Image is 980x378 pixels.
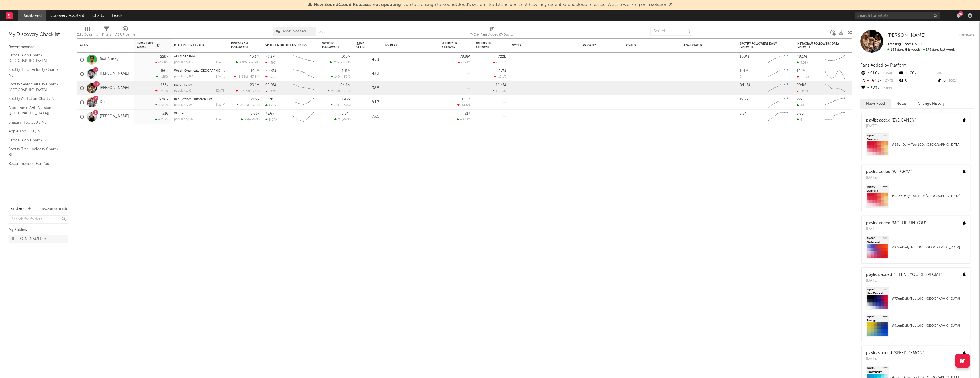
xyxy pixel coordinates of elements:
[239,61,248,64] span: 8.92k
[356,71,379,77] div: 43.3
[162,112,168,116] div: 216
[88,10,108,21] a: Charts
[334,75,342,79] span: 149k
[765,95,791,110] svg: Chart title
[102,24,111,41] div: Filters
[893,351,924,355] a: "SPEED DEMON"
[265,98,273,101] div: 237k
[159,98,168,101] div: 6.88k
[765,81,791,95] svg: Chart title
[492,89,506,93] div: +55.3 %
[291,67,317,81] svg: Chart title
[493,61,506,64] div: -14.8 %
[740,75,742,79] div: 0
[892,322,966,329] div: # 91 on Daily Top 100: [GEOGRAPHIC_DATA]
[887,33,926,38] a: [PERSON_NAME]
[291,81,317,95] svg: Chart title
[797,83,806,87] div: 294M
[216,89,225,93] div: [DATE]
[236,89,260,93] div: ( )
[866,124,916,129] div: [DATE]
[9,105,63,116] a: Algorithmic A&R Assistant ([GEOGRAPHIC_DATA])
[322,42,342,49] div: Spotify Followers
[356,42,371,49] div: Jump Score
[860,85,898,92] div: 5.87k
[740,98,748,101] div: 19.2k
[237,75,247,79] span: -8.83k
[340,90,350,93] span: -1.96 %
[155,103,168,107] div: +12.2 %
[765,110,791,124] svg: Chart title
[77,24,98,41] div: Edit Columns
[822,53,848,67] svg: Chart title
[265,75,277,79] div: -576k
[866,220,926,226] div: playlist added
[333,61,340,64] span: 211k
[465,112,470,116] div: 217
[583,44,606,47] div: Priority
[265,69,276,73] div: 80.8M
[460,55,470,59] div: 79.9M
[356,99,379,106] div: 84.7
[946,79,957,83] span: -100 %
[822,95,848,110] svg: Chart title
[866,169,912,175] div: playlist added
[327,89,351,93] div: ( )
[174,75,193,78] div: popularity: 87
[797,98,803,101] div: 22k
[862,236,970,263] a: #97onDaily Top 100: [GEOGRAPHIC_DATA]
[249,104,259,107] span: +178 %
[174,118,193,121] div: popularity: 34
[9,227,68,233] div: My Folders
[100,100,106,105] a: Def
[283,30,306,33] span: Most Notified
[314,3,667,7] span: : Due to a change to SoundCloud's system, Sodatone does not have any recent Soundcloud releases. ...
[342,75,350,79] span: -30 %
[797,42,839,49] div: Instagram Followers Daily Growth
[862,287,970,315] a: #73onDaily Top 100: [GEOGRAPHIC_DATA]
[231,42,251,49] div: Instagram Followers
[881,79,893,83] span: -174 %
[892,170,912,174] a: "WITCHYA"
[342,112,351,116] div: 5.54k
[470,24,513,41] div: 7-Day Fans Added (7-Day Fans Added)
[797,61,808,65] div: 3.05k
[9,119,63,126] a: Shazam Top 200 / NL
[860,70,898,77] div: 91.6k
[887,48,920,52] span: 133k fans this week
[9,52,63,64] a: Critical Algo Chart / [GEOGRAPHIC_DATA]
[174,55,195,58] a: ALAMBRE PúA
[855,12,940,19] input: Search for artists
[156,75,168,79] div: +119 %
[265,118,277,122] div: 8.07k
[174,98,212,101] a: Bad Bitches Luisteren Def
[765,67,791,81] svg: Chart title
[959,33,974,38] button: Untrack
[356,56,379,63] div: 48.1
[866,118,916,124] div: playlist added
[216,75,225,78] div: [DATE]
[161,83,168,87] div: 133k
[892,221,926,225] a: "MOTHER IN YOU"
[265,104,277,107] div: 15.4k
[891,99,912,108] button: Notes
[512,44,569,47] div: Notes
[340,104,350,107] span: -2.52 %
[866,278,942,283] div: [DATE]
[866,350,924,356] div: playlists added
[740,90,742,93] div: 0
[740,112,749,116] div: 5.54k
[100,71,129,76] a: [PERSON_NAME]
[265,83,276,87] div: 98.9M
[860,99,891,108] button: News Feed
[174,112,225,115] div: Vlindertuin
[108,10,126,21] a: Leads
[650,27,693,36] input: Search...
[797,89,809,93] div: -11.3k
[496,69,506,73] div: 17.7M
[9,137,63,143] a: Critical Algo Chart / BE
[265,55,275,59] div: 79.2M
[892,244,966,251] div: # 97 on Daily Top 100: [GEOGRAPHIC_DATA]
[249,118,259,121] span: +557 %
[331,103,351,107] div: ( )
